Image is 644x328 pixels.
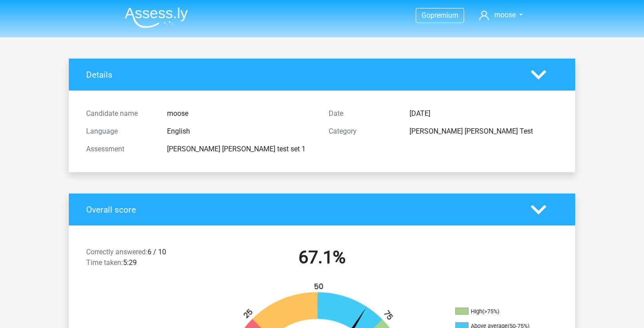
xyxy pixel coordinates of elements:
[322,126,403,137] div: Category
[160,108,322,119] div: moose
[160,126,322,137] div: English
[482,308,499,315] div: (>75%)
[80,126,160,137] div: Language
[207,247,437,268] h2: 67.1%
[403,108,564,119] div: [DATE]
[86,248,147,256] span: Correctly answered:
[403,126,564,137] div: [PERSON_NAME] [PERSON_NAME] Test
[86,205,517,215] h4: Overall score
[125,7,188,28] img: Assessly
[80,247,201,272] div: 6 / 10 5:29
[494,11,516,19] span: moose
[80,144,160,154] div: Assessment
[421,11,430,20] span: Go
[322,108,403,119] div: Date
[86,258,123,267] span: Time taken:
[416,9,464,21] a: Gopremium
[86,70,517,80] h4: Details
[476,10,526,20] a: moose
[160,144,322,154] div: [PERSON_NAME] [PERSON_NAME] test set 1
[430,11,458,20] span: premium
[455,308,544,316] li: High
[80,108,160,119] div: Candidate name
